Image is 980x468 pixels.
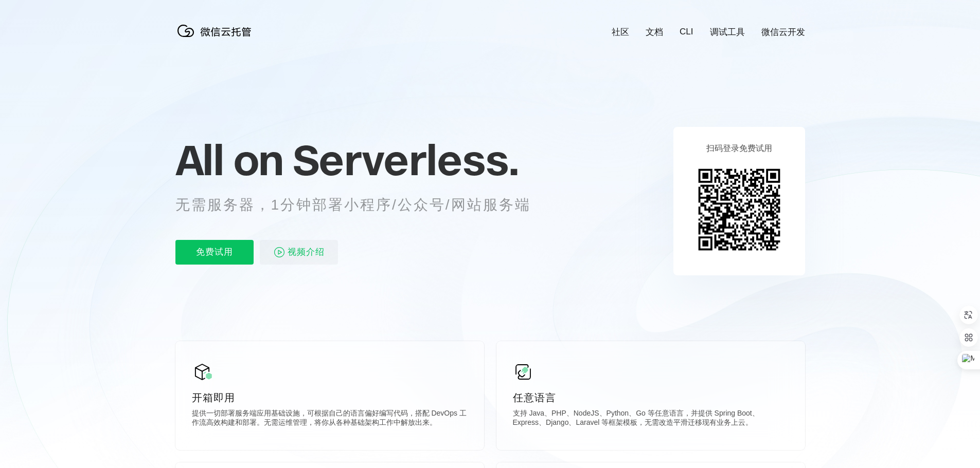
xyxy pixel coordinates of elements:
p: 提供一切部署服务端应用基础设施，可根据自己的语言偏好编写代码，搭配 DevOps 工作流高效构建和部署。无需运维管理，将你从各种基础架构工作中解放出来。 [192,409,468,429]
a: 微信云托管 [175,34,258,43]
span: 视频介绍 [288,240,325,265]
p: 任意语言 [513,390,789,405]
a: CLI [680,27,693,37]
a: 微信云开发 [761,26,805,38]
p: 扫码登录免费试用 [706,143,772,154]
span: Serverless. [293,134,519,185]
a: 调试工具 [710,26,745,38]
span: All on [175,134,283,185]
img: video_play.svg [273,246,286,258]
a: 文档 [646,26,663,38]
p: 无需服务器，1分钟部署小程序/公众号/网站服务端 [175,195,550,215]
a: 社区 [612,26,629,38]
p: 支持 Java、PHP、NodeJS、Python、Go 等任意语言，并提供 Spring Boot、Express、Django、Laravel 等框架模板，无需改造平滑迁移现有业务上云。 [513,409,789,429]
p: 免费试用 [175,240,254,265]
p: 开箱即用 [192,390,468,405]
img: 微信云托管 [175,21,258,41]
